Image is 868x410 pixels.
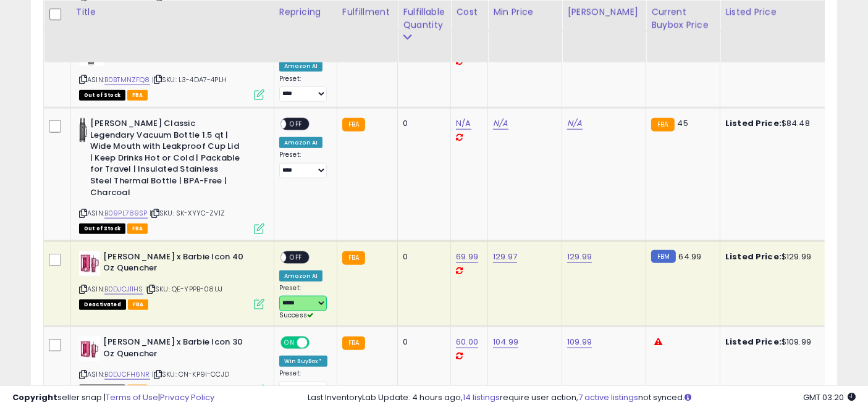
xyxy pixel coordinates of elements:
a: 129.99 [567,251,592,263]
span: FBA [127,224,148,234]
span: OFF [308,338,327,348]
span: | SKU: CN-KP9I-CCJD [152,369,229,379]
span: 64.99 [679,251,702,262]
span: | SKU: QE-YPPB-08UJ [145,284,222,294]
div: 0 [403,118,441,129]
b: [PERSON_NAME] x Barbie Icon 40 Oz Quencher [103,251,253,277]
span: | SKU: SK-XYYC-ZV1Z [150,208,225,218]
div: Preset: [279,75,327,102]
b: Listed Price: [725,336,782,348]
small: FBA [342,337,365,350]
b: [PERSON_NAME] x Barbie Icon 30 Oz Quencher [103,337,253,362]
small: FBA [651,118,674,132]
img: 41JWBQb6DrL._SL40_.jpg [79,337,100,361]
a: 69.99 [456,251,478,263]
div: Amazon AI [279,61,322,72]
b: Listed Price: [725,117,782,129]
small: FBA [342,118,365,132]
div: 0 [403,251,441,262]
div: Preset: [279,151,327,178]
strong: Copyright [12,391,57,403]
div: 0 [403,337,441,348]
a: N/A [493,117,508,130]
div: Fulfillment [342,6,392,19]
img: 410gDCbFukL._SL40_.jpg [79,251,100,276]
div: Preset: [279,369,327,396]
span: All listings that are currently out of stock and unavailable for purchase on Amazon [79,90,125,101]
a: B0BTMNZFQ8 [104,75,150,85]
a: N/A [567,117,582,130]
a: 60.00 [456,336,478,348]
span: OFF [286,252,306,262]
span: All listings that are unavailable for purchase on Amazon for any reason other than out-of-stock [79,299,126,310]
small: FBM [651,250,675,263]
span: | SKU: L3-4DA7-4PLH [152,75,227,85]
a: N/A [456,117,471,130]
b: [PERSON_NAME] Classic Legendary Vacuum Bottle 1.5 qt | Wide Mouth with Leakproof Cup Lid | Keep D... [90,118,240,201]
div: ASIN: [79,118,264,233]
a: Terms of Use [106,391,158,403]
div: Listed Price [725,6,832,19]
span: All listings that are currently out of stock and unavailable for purchase on Amazon [79,224,125,234]
div: Preset: [279,284,327,320]
div: $84.48 [725,118,828,129]
div: Min Price [493,6,557,19]
span: FBA [128,299,149,310]
a: 14 listings [463,391,500,403]
a: B0DJCFH6NR [104,369,150,380]
div: Win BuyBox * [279,356,327,367]
a: B0DJCJ11HS [104,284,143,295]
span: Success [279,311,313,320]
div: Amazon AI [279,270,322,282]
span: OFF [286,119,306,130]
div: Current Buybox Price [651,6,715,31]
a: 109.99 [567,336,592,348]
div: Amazon AI [279,137,322,148]
div: Fulfillable Quantity [403,6,445,31]
a: B09PL789SP [104,208,148,219]
span: 45 [678,117,688,129]
div: ASIN: [79,337,264,394]
span: FBA [127,90,148,101]
div: Title [76,6,269,19]
a: 129.97 [493,251,517,263]
a: Privacy Policy [160,391,214,403]
div: Cost [456,6,482,19]
div: Last InventoryLab Update: 4 hours ago, require user action, not synced. [308,392,856,404]
span: ON [282,338,297,348]
div: Repricing [279,6,332,19]
div: seller snap | | [12,392,214,404]
img: 21qM7mR4pwL._SL40_.jpg [79,118,87,143]
span: 2025-10-9 03:20 GMT [803,391,856,403]
small: FBA [342,251,365,265]
a: 104.99 [493,336,518,348]
div: ASIN: [79,251,264,309]
div: [PERSON_NAME] [567,6,641,19]
div: $109.99 [725,337,828,348]
a: 7 active listings [578,391,638,403]
div: $129.99 [725,251,828,262]
b: Listed Price: [725,251,782,262]
div: ASIN: [79,41,264,99]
